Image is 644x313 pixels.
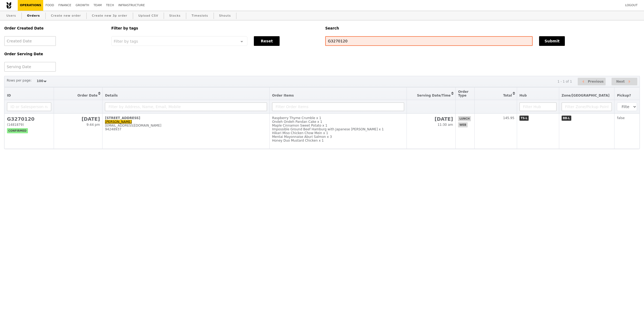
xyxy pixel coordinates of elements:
div: 1 - 1 of 1 [557,80,572,83]
button: Next [612,78,637,86]
div: 94248937 [105,127,267,131]
a: Orders [25,11,42,21]
button: Submit [539,36,565,46]
input: Search any field [325,36,533,46]
span: 9:44 pm [86,123,100,127]
span: 11:30 am [438,123,453,127]
span: Hub [519,94,527,97]
label: Rows per page: [7,78,32,83]
span: Pickup? [617,94,631,97]
div: Mentai Mayonnaise Aburi Salmon x 3 [272,135,404,139]
a: [PERSON_NAME] [105,120,132,124]
a: Shouts [217,11,233,21]
a: Stocks [167,11,183,21]
h2: [DATE] [56,116,100,122]
input: Filter Zone/Pickup Point [562,102,612,111]
input: Serving Date [4,62,56,72]
span: BB-L [562,116,571,121]
div: Honey Duo Mustard Chicken x 1 [272,139,404,142]
input: Filter Order Items [272,102,404,111]
div: (1481879) [7,123,51,127]
div: [EMAIL_ADDRESS][DOMAIN_NAME] [105,124,267,127]
span: Details [105,94,118,97]
a: Timeslots [189,11,210,21]
div: [STREET_ADDRESS] [105,116,267,120]
h5: Order Serving Date [4,52,105,56]
h2: [DATE] [409,116,453,122]
input: Created Date [4,36,56,46]
span: confirmed [7,128,28,133]
span: Previous [588,78,604,85]
span: false [617,116,625,120]
input: ID or Salesperson name [7,102,51,111]
span: 145.95 [503,116,514,120]
button: Reset [254,36,280,46]
div: Maple Cinnamon Sweet Potato x 1 [272,124,404,127]
span: Next [616,78,625,85]
span: Filter by tags [114,39,138,43]
span: lunch [458,116,471,121]
h5: Search [325,26,640,30]
h5: Order Created Date [4,26,105,30]
h5: Filter by tags [111,26,319,30]
span: ID [7,94,11,97]
img: Grain logo [6,2,11,9]
input: Filter by Address, Name, Email, Mobile [105,102,267,111]
span: TS-L [519,116,529,121]
input: Filter Hub [519,102,557,111]
button: Previous [578,78,606,86]
span: web [458,122,467,127]
div: Impossible Ground Beef Hamburg with Japanese [PERSON_NAME] x 1 [272,127,404,131]
span: Order Type [458,90,469,97]
div: Hikari Miso Chicken Chow Mein x 1 [272,131,404,135]
span: Zone/[GEOGRAPHIC_DATA] [562,94,610,97]
div: Raspberry Thyme Crumble x 1 [272,116,404,120]
span: Order Items [272,94,294,97]
a: Create new 3p order [90,11,130,21]
div: Ondeh Ondeh Pandan Cake x 1 [272,120,404,124]
a: Upload CSV [136,11,160,21]
h2: G3270120 [7,116,51,122]
a: Users [4,11,18,21]
a: Create new order [49,11,83,21]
